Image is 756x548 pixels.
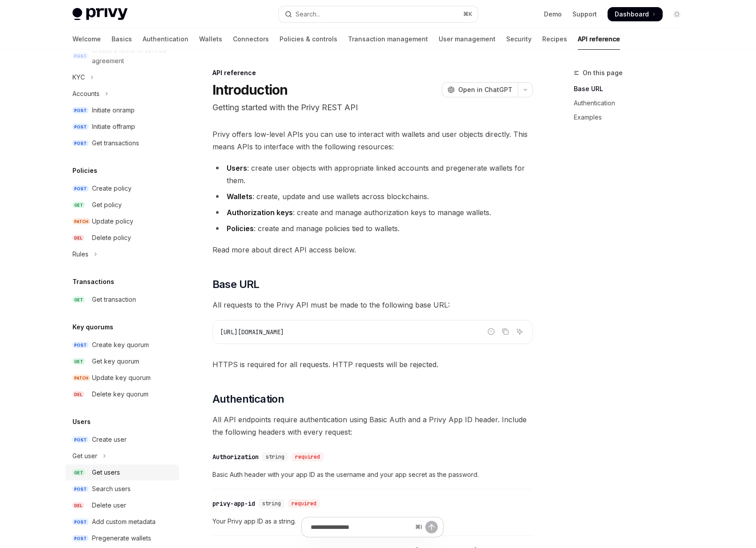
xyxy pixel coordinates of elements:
div: Search... [296,9,320,20]
a: User management [439,28,496,50]
div: Add custom metadata [92,516,156,527]
strong: Users [227,164,247,172]
a: Wallets [199,28,222,50]
a: Dashboard [608,7,663,21]
a: Connectors [233,28,269,50]
a: Policies & controls [280,28,337,50]
span: DEL [72,502,84,509]
span: GET [72,469,85,476]
a: GETGet transaction [65,292,179,308]
a: POSTPregenerate wallets [65,530,179,546]
span: Privy offers low-level APIs you can use to interact with wallets and user objects directly. This ... [212,128,533,153]
span: PATCH [72,375,90,381]
li: : create and manage policies tied to wallets. [212,222,533,235]
a: Transaction management [348,28,428,50]
h1: Introduction [212,82,288,98]
div: privy-app-id [212,499,255,508]
span: string [266,453,284,460]
h5: Key quorums [72,322,113,332]
span: POST [72,486,88,492]
a: DELDelete user [65,497,179,513]
span: HTTPS is required for all requests. HTTP requests will be rejected. [212,358,533,371]
a: Base URL [574,82,691,96]
h5: Transactions [72,276,114,287]
span: POST [72,140,88,147]
span: string [262,500,281,507]
span: DEL [72,235,84,241]
a: DELDelete key quorum [65,386,179,402]
span: GET [72,296,85,303]
span: Authentication [212,392,284,406]
a: GETGet key quorum [65,353,179,369]
span: DEL [72,391,84,398]
div: Initiate offramp [92,121,135,132]
div: Delete user [92,500,126,511]
button: Open search [279,6,478,22]
span: Open in ChatGPT [458,85,512,94]
button: Toggle Get user section [65,448,179,464]
div: Get users [92,467,120,478]
div: Accounts [72,88,100,99]
div: required [288,499,320,508]
span: Dashboard [615,10,649,19]
button: Copy the contents from the code block [500,326,511,337]
div: Get user [72,451,97,461]
span: POST [72,124,88,130]
span: All API endpoints require authentication using Basic Auth and a Privy App ID header. Include the ... [212,413,533,438]
div: required [292,452,324,461]
h5: Users [72,416,91,427]
span: POST [72,535,88,542]
button: Toggle KYC section [65,69,179,85]
a: Basics [112,28,132,50]
li: : create and manage authorization keys to manage wallets. [212,206,533,219]
a: POSTCreate policy [65,180,179,196]
div: Search users [92,484,131,494]
div: API reference [212,68,533,77]
div: Authorization [212,452,259,461]
a: DELDelete policy [65,230,179,246]
span: On this page [583,68,623,78]
a: PATCHUpdate key quorum [65,370,179,386]
button: Toggle Rules section [65,246,179,262]
img: light logo [72,8,128,20]
a: POSTSearch users [65,481,179,497]
div: Initiate onramp [92,105,135,116]
span: PATCH [72,218,90,225]
div: Get policy [92,200,122,210]
a: GETGet policy [65,197,179,213]
span: All requests to the Privy API must be made to the following base URL: [212,299,533,311]
a: POSTAdd custom metadata [65,514,179,530]
a: Security [506,28,532,50]
div: Update policy [92,216,133,227]
div: KYC [72,72,85,83]
button: Report incorrect code [485,326,497,337]
a: POSTInitiate offramp [65,119,179,135]
input: Ask a question... [311,517,412,537]
div: Create user [92,434,127,445]
h5: Policies [72,165,97,176]
div: Get key quorum [92,356,139,367]
div: Create key quorum [92,340,149,350]
strong: Wallets [227,192,252,201]
a: POSTCreate user [65,432,179,448]
a: API reference [578,28,620,50]
span: Basic Auth header with your app ID as the username and your app secret as the password. [212,469,533,480]
a: Welcome [72,28,101,50]
a: Authentication [574,96,691,110]
a: GETGet users [65,464,179,480]
button: Ask AI [514,326,525,337]
div: Rules [72,249,88,260]
div: Delete policy [92,232,131,243]
button: Toggle Accounts section [65,86,179,102]
span: Base URL [212,277,260,292]
a: Demo [544,10,562,19]
strong: Policies [227,224,254,233]
span: POST [72,342,88,348]
span: POST [72,107,88,114]
div: Create policy [92,183,132,194]
li: : create, update and use wallets across blockchains. [212,190,533,203]
div: Get transaction [92,294,136,305]
a: Authentication [143,28,188,50]
span: POST [72,436,88,443]
span: GET [72,358,85,365]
